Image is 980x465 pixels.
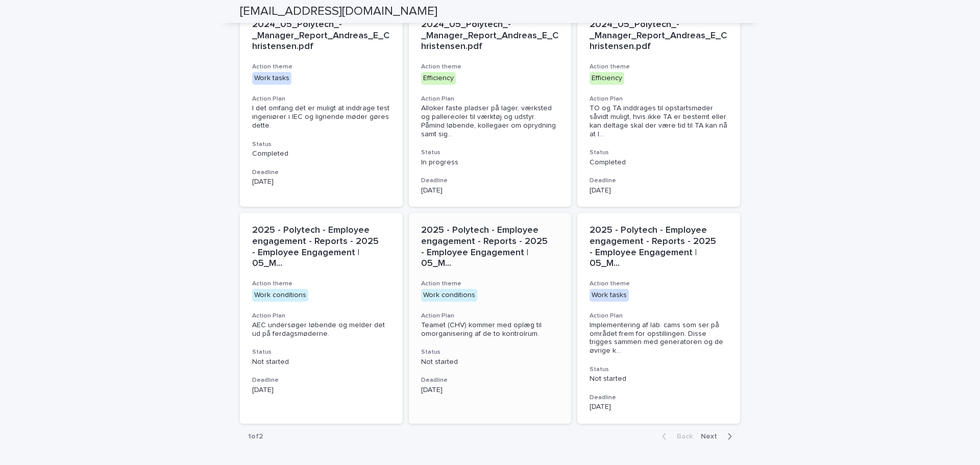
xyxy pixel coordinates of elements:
div: Efficiency [590,72,624,85]
p: [DATE] [421,186,559,195]
p: [DATE] [252,178,390,186]
h3: Status [590,149,728,157]
h3: Status [590,365,728,374]
h3: Action Plan [590,312,728,320]
span: 2024_05_Polytech_-_Manager_Report_Andreas_E_Christensen.pdf [590,20,727,51]
a: 2025 - Polytech - Employee engagement - Reports - 2025 - Employee Engagement | 05_M...Action them... [409,213,572,424]
button: Back [654,432,697,441]
p: In progress [421,158,559,167]
a: 2025 - Polytech - Employee engagement - Reports - 2025 - Employee Engagement | 05_M...Action them... [577,213,740,424]
h3: Deadline [252,168,390,177]
h3: Action theme [252,280,390,288]
h3: Action theme [590,280,728,288]
div: 2025 - Polytech - Employee engagement - Reports - 2025 - Employee Engagement | 05_Manager Report:... [421,225,559,269]
h3: Action Plan [421,312,559,320]
h3: Deadline [421,177,559,185]
p: 1 of 2 [240,424,271,449]
div: Work conditions [252,289,308,302]
p: [DATE] [252,386,390,395]
h3: Action theme [252,63,390,71]
p: [DATE] [590,403,728,411]
h3: Action theme [590,63,728,71]
p: Completed [252,150,390,158]
h3: Action Plan [252,312,390,320]
span: 2025 - Polytech - Employee engagement - Reports - 2025 - Employee Engagement | 05_M ... [252,225,390,269]
button: Next [697,432,740,441]
span: Next [701,433,723,440]
p: Not started [590,375,728,383]
h3: Action theme [421,63,559,71]
a: 2024_05_Polytech_-_Manager_Report_Andreas_E_Christensen.pdfAction themeEfficiencyAction PlanAllok... [409,7,572,207]
h3: Status [421,348,559,356]
h3: Deadline [590,394,728,402]
div: Work tasks [590,289,629,302]
span: AEC undersøger løbende og melder det ud på ferdagsmøderne. [252,322,387,337]
p: [DATE] [421,386,559,395]
div: Efficiency [421,72,456,85]
a: 2025 - Polytech - Employee engagement - Reports - 2025 - Employee Engagement | 05_M...Action them... [240,213,403,424]
span: TO og TA inddrages til opstartsmøder såvidt muligt, hvis ikke TA er bestemt eller kan deltage ska... [590,104,728,138]
span: Teamet (CHV) kommer med oplæg til omorganisering af de to kontrolrum. [421,322,544,337]
h3: Action theme [421,280,559,288]
span: I det omfang det er muligt at inddrage test ingeniører i IEC og lignende møder gøres dette. [252,105,391,129]
a: 2024_05_Polytech_-_Manager_Report_Andreas_E_Christensen.pdfAction themeWork tasksAction PlanI det... [240,7,403,207]
h3: Action Plan [421,95,559,103]
h3: Deadline [252,376,390,384]
h3: Deadline [421,376,559,384]
a: 2024_05_Polytech_-_Manager_Report_Andreas_E_Christensen.pdfAction themeEfficiencyAction PlanTO og... [577,7,740,207]
div: Work tasks [252,72,291,85]
span: 2024_05_Polytech_-_Manager_Report_Andreas_E_Christensen.pdf [421,20,558,51]
h3: Action Plan [252,95,390,103]
div: 2025 - Polytech - Employee engagement - Reports - 2025 - Employee Engagement | 05_Manager Report:... [252,225,390,269]
h2: [EMAIL_ADDRESS][DOMAIN_NAME] [240,4,437,19]
span: Alloker faste pladser på lager, værksted og pallereoler til værktøj og udstyr. Påmind løbende, ko... [421,104,559,138]
h3: Status [252,140,390,149]
div: 2025 - Polytech - Employee engagement - Reports - 2025 - Employee Engagement | 05_Manager Report:... [590,225,728,269]
h3: Status [421,149,559,157]
p: Not started [252,358,390,366]
span: 2025 - Polytech - Employee engagement - Reports - 2025 - Employee Engagement | 05_M ... [421,225,559,269]
p: [DATE] [590,186,728,195]
div: Work conditions [421,289,477,302]
h3: Status [252,348,390,356]
p: Completed [590,158,728,167]
span: 2024_05_Polytech_-_Manager_Report_Andreas_E_Christensen.pdf [252,20,389,51]
p: Not started [421,358,559,366]
h3: Action Plan [590,95,728,103]
span: Back [671,433,693,440]
h3: Deadline [590,177,728,185]
span: 2025 - Polytech - Employee engagement - Reports - 2025 - Employee Engagement | 05_M ... [590,225,728,269]
span: Implementering af lab. cams som ser på området frem for opstillingen. Disse trigges sammen med ge... [590,321,728,355]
